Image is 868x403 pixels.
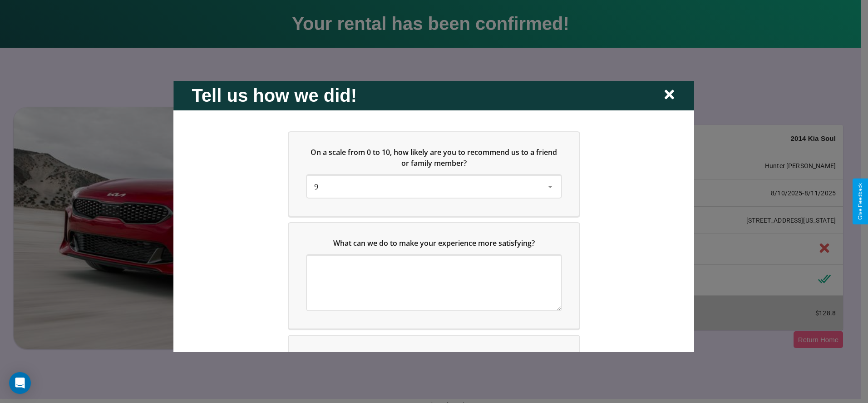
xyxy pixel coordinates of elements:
[192,85,357,105] h2: Tell us how we did!
[311,147,559,168] span: On a scale from 0 to 10, how likely are you to recommend us to a friend or family member?
[307,175,561,197] div: On a scale from 0 to 10, how likely are you to recommend us to a friend or family member?
[289,132,579,215] div: On a scale from 0 to 10, how likely are you to recommend us to a friend or family member?
[9,372,31,394] div: Open Intercom Messenger
[316,350,546,360] span: Which of the following features do you value the most in a vehicle?
[314,181,318,191] span: 9
[857,183,863,220] div: Give Feedback
[307,146,561,168] h5: On a scale from 0 to 10, how likely are you to recommend us to a friend or family member?
[333,238,535,248] span: What can we do to make your experience more satisfying?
